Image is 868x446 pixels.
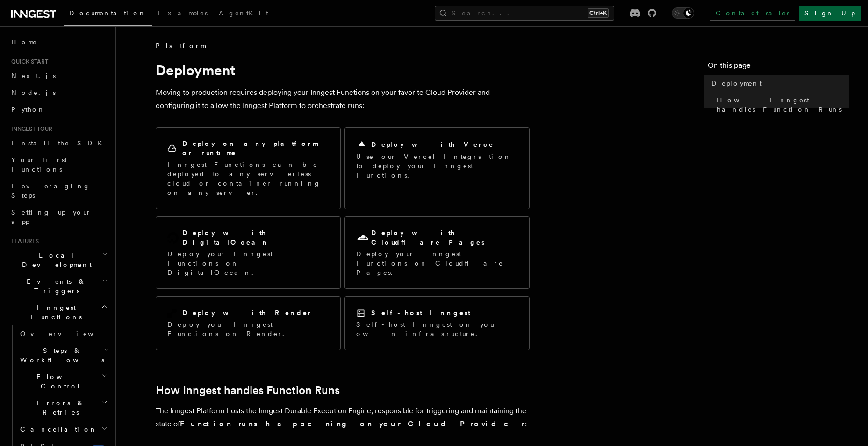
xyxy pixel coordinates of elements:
[20,330,116,338] span: Overview
[11,89,56,96] span: Node.js
[7,204,110,230] a: Setting up your app
[167,249,329,277] p: Deploy your Inngest Functions on DigitalOcean.
[344,127,530,209] a: Deploy with VercelUse our Vercel Integration to deploy your Inngest Functions.
[7,178,110,204] a: Leveraging Steps
[156,384,340,397] a: How Inngest handles Function Runs
[7,237,39,245] span: Features
[356,320,518,338] p: Self-host Inngest on your own infrastructure.
[710,6,795,21] a: Contact sales
[156,62,530,79] h1: Deployment
[182,139,329,158] h2: Deploy on any platform or runtime
[7,84,110,101] a: Node.js
[156,41,205,50] span: Platform
[182,228,329,247] h2: Deploy with DigitalOcean
[167,160,329,197] p: Inngest Functions can be deployed to any serverless cloud or container running on any server.
[7,251,102,269] span: Local Development
[717,95,849,114] span: How Inngest handles Function Runs
[11,72,56,79] span: Next.js
[16,421,110,438] button: Cancellation
[11,156,67,173] span: Your first Functions
[7,273,110,299] button: Events & Triggers
[152,3,213,25] a: Examples
[16,372,101,391] span: Flow Control
[344,216,530,289] a: Deploy with Cloudflare PagesDeploy your Inngest Functions on Cloudflare Pages.
[156,86,530,112] p: Moving to production requires deploying your Inngest Functions on your favorite Cloud Provider an...
[7,34,110,50] a: Home
[182,308,313,317] h2: Deploy with Render
[7,125,52,133] span: Inngest tour
[7,299,110,325] button: Inngest Functions
[7,135,110,151] a: Install the SDK
[672,7,694,19] button: Toggle dark mode
[16,342,110,368] button: Steps & Workflows
[7,303,101,322] span: Inngest Functions
[799,6,861,21] a: Sign Up
[11,139,108,147] span: Install the SDK
[708,60,849,75] h4: On this page
[708,75,849,92] a: Deployment
[371,308,470,317] h2: Self-host Inngest
[16,325,110,342] a: Overview
[435,6,614,21] button: Search...Ctrl+K
[16,346,104,365] span: Steps & Workflows
[7,67,110,84] a: Next.js
[371,140,497,149] h2: Deploy with Vercel
[711,79,762,88] span: Deployment
[7,101,110,118] a: Python
[356,249,518,277] p: Deploy your Inngest Functions on Cloudflare Pages.
[7,247,110,273] button: Local Development
[11,209,92,225] span: Setting up your app
[167,320,329,338] p: Deploy your Inngest Functions on Render.
[156,216,341,289] a: Deploy with DigitalOceanDeploy your Inngest Functions on DigitalOcean.
[16,424,97,434] span: Cancellation
[180,419,525,428] strong: Function runs happening on your Cloud Provider
[16,368,110,395] button: Flow Control
[156,404,530,431] p: The Inngest Platform hosts the Inngest Durable Execution Engine, responsible for triggering and m...
[16,398,101,417] span: Errors & Retries
[7,151,110,178] a: Your first Functions
[64,3,152,26] a: Documentation
[11,37,37,47] span: Home
[371,228,518,247] h2: Deploy with Cloudflare Pages
[713,92,849,118] a: How Inngest handles Function Runs
[219,9,268,17] span: AgentKit
[156,296,341,350] a: Deploy with RenderDeploy your Inngest Functions on Render.
[11,106,45,113] span: Python
[588,8,609,18] kbd: Ctrl+K
[11,182,90,199] span: Leveraging Steps
[356,152,518,180] p: Use our Vercel Integration to deploy your Inngest Functions.
[156,127,341,209] a: Deploy on any platform or runtimeInngest Functions can be deployed to any serverless cloud or con...
[16,395,110,421] button: Errors & Retries
[7,277,102,295] span: Events & Triggers
[356,231,369,245] svg: Cloudflare
[7,58,48,65] span: Quick start
[213,3,274,25] a: AgentKit
[344,296,530,350] a: Self-host InngestSelf-host Inngest on your own infrastructure.
[158,9,208,17] span: Examples
[69,9,146,17] span: Documentation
